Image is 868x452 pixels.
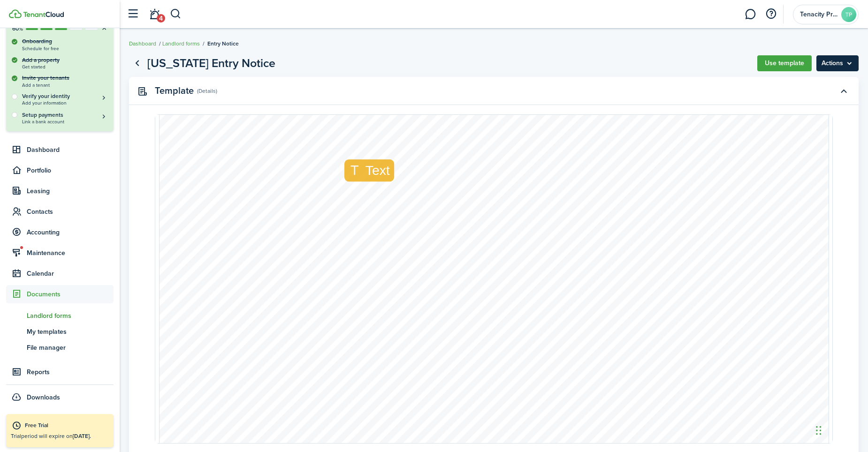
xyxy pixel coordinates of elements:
div: Free Trial [25,421,109,430]
a: Setup paymentsLink a bank account [22,111,108,124]
span: Leasing [27,186,114,196]
img: TenantCloud [23,12,64,17]
h5: Verify your identity [22,92,108,100]
iframe: Chat Widget [813,407,860,452]
span: Text [365,162,389,178]
a: Landlord forms [6,308,114,324]
a: My templates [6,324,114,340]
span: Tenacity Property Management [800,11,838,18]
span: Maintenance [27,248,114,258]
button: Use template [757,55,812,71]
button: Verify your identityAdd your information [22,92,108,106]
button: Open sidebar [124,5,142,23]
span: Landlord forms [27,311,114,321]
p: 60% [12,25,23,33]
a: Landlord forms [162,39,200,48]
h1: [US_STATE] Entry Notice [147,54,275,72]
div: Finish Account Setup60% [6,38,114,131]
b: [DATE]. [73,432,91,440]
span: Accounting [27,227,114,237]
span: My templates [27,327,114,337]
a: Go back [129,55,145,71]
button: Open menu [816,55,859,71]
span: Add your information [22,100,108,105]
span: Reports [27,367,114,377]
a: Dashboard [6,141,114,159]
a: Dashboard [129,39,156,48]
a: File manager [6,340,114,356]
span: Downloads [27,392,60,402]
span: period will expire on [21,432,91,440]
img: TenantCloud [9,9,22,18]
div: Drag [816,416,822,444]
button: Search [170,6,182,22]
a: Messaging [741,2,759,26]
panel-main-subtitle: (Details) [197,87,217,95]
span: Link a bank account [22,119,108,124]
span: Portfolio [27,166,114,175]
button: Open resource center [763,6,779,22]
a: Reports [6,363,114,381]
span: Contacts [27,207,114,217]
span: 4 [157,14,165,23]
a: Notifications [145,2,163,26]
p: Trial [11,432,109,440]
span: Calendar [27,269,114,279]
a: Free TrialTrialperiod will expire on[DATE]. [6,414,114,447]
panel-main-title: Template [155,85,194,96]
span: File manager [27,343,114,353]
span: Dashboard [27,145,114,155]
h5: Setup payments [22,111,108,119]
span: Entry Notice [207,39,239,48]
span: Documents [27,289,114,299]
button: Toggle accordion [836,83,852,99]
avatar-text: TP [841,7,856,22]
menu-btn: Actions [816,55,859,71]
div: My Textbox [344,159,394,181]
